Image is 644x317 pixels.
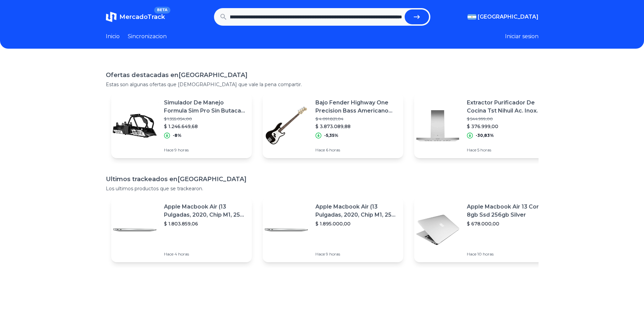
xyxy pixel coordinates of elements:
img: Featured image [414,102,461,149]
p: $ 1.246.649,68 [164,123,246,130]
p: Apple Macbook Air (13 Pulgadas, 2020, Chip M1, 256 Gb De Ssd, 8 Gb De Ram) - Plata [315,203,398,219]
p: $ 1.803.859,06 [164,220,246,227]
h1: Ofertas destacadas en [GEOGRAPHIC_DATA] [106,70,539,80]
p: Los ultimos productos que se trackearon. [106,185,539,192]
span: MercadoTrack [119,13,165,21]
p: $ 678.000,00 [467,220,549,227]
p: Apple Macbook Air 13 Core I5 8gb Ssd 256gb Silver [467,203,549,219]
a: Featured imageBajo Fender Highway One Precision Bass Americano Oferta!$ 4.091.821,04$ 3.873.089,8... [263,93,403,158]
a: Featured imageSimulador De Manejo Formula Sim Pro Sin Butaca Dark Collino$ 1.355.054,00$ 1.246.64... [111,93,252,158]
img: Featured image [263,206,310,253]
p: Hace 6 horas [315,147,398,153]
p: $ 544.999,00 [467,116,549,122]
img: Featured image [111,206,159,253]
a: Featured imageExtractor Purificador De Cocina Tst Nihuil Ac. Inox. De Pared 600mm X 40mm X 510mm ... [414,93,555,158]
p: Hace 9 horas [315,251,398,257]
a: Featured imageApple Macbook Air (13 Pulgadas, 2020, Chip M1, 256 Gb De Ssd, 8 Gb De Ram) - Plata$... [111,197,252,262]
img: Featured image [414,206,461,253]
p: $ 1.355.054,00 [164,116,246,122]
p: -8% [173,133,182,138]
p: Hace 10 horas [467,251,549,257]
img: MercadoTrack [106,11,117,22]
p: $ 4.091.821,04 [315,116,398,122]
p: $ 1.895.000,00 [315,220,398,227]
img: Featured image [263,102,310,149]
a: Inicio [106,32,120,41]
span: [GEOGRAPHIC_DATA] [478,13,539,21]
p: Simulador De Manejo Formula Sim Pro Sin Butaca Dark Collino [164,99,246,115]
p: -5,35% [324,133,338,138]
p: $ 3.873.089,88 [315,123,398,130]
button: [GEOGRAPHIC_DATA] [468,13,539,21]
p: $ 376.999,00 [467,123,549,130]
span: BETA [154,7,170,14]
img: Featured image [111,102,159,149]
p: Bajo Fender Highway One Precision Bass Americano Oferta! [315,99,398,115]
img: Argentina [468,14,476,20]
a: MercadoTrackBETA [106,11,165,22]
p: Apple Macbook Air (13 Pulgadas, 2020, Chip M1, 256 Gb De Ssd, 8 Gb De Ram) - Plata [164,203,246,219]
button: Iniciar sesion [505,32,539,41]
p: Extractor Purificador De Cocina Tst Nihuil Ac. Inox. De Pared 600mm X 40mm X 510mm Plateado 220v [467,99,549,115]
a: Featured imageApple Macbook Air (13 Pulgadas, 2020, Chip M1, 256 Gb De Ssd, 8 Gb De Ram) - Plata$... [263,197,403,262]
p: Hace 5 horas [467,147,549,153]
a: Sincronizacion [128,32,167,41]
p: Hace 4 horas [164,251,246,257]
p: Hace 9 horas [164,147,246,153]
p: -30,83% [476,133,494,138]
p: Estas son algunas ofertas que [DEMOGRAPHIC_DATA] que vale la pena compartir. [106,81,539,88]
a: Featured imageApple Macbook Air 13 Core I5 8gb Ssd 256gb Silver$ 678.000,00Hace 10 horas [414,197,555,262]
h1: Ultimos trackeados en [GEOGRAPHIC_DATA] [106,174,539,184]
